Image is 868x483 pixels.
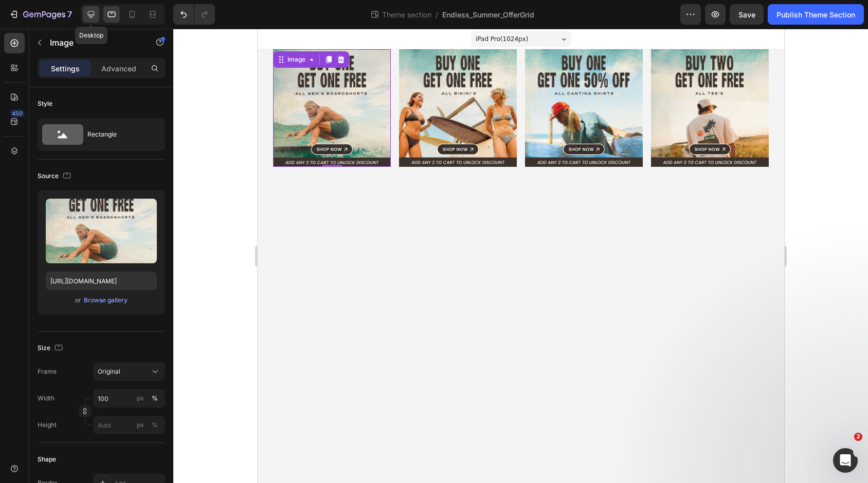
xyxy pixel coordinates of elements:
[51,63,80,74] p: Settings
[380,9,433,20] span: Theme section
[93,389,165,408] input: px%
[83,295,128,305] button: Browse gallery
[50,36,137,49] p: Image
[738,10,755,19] span: Save
[730,4,764,25] button: Save
[149,419,161,431] button: px
[84,296,128,305] div: Browse gallery
[98,367,120,376] span: Original
[10,109,25,118] div: 450
[4,4,77,25] button: 7
[854,433,862,441] span: 2
[134,392,147,404] button: %
[101,63,136,74] p: Advanced
[137,394,144,403] div: px
[38,455,56,464] div: Shape
[137,420,144,430] div: px
[46,272,157,290] input: https://example.com/image.jpg
[442,9,534,20] span: Endless_Summer_OfferGrid
[93,416,165,434] input: px%
[38,99,52,108] div: Style
[436,9,438,20] span: /
[93,362,165,381] button: Original
[38,341,65,355] div: Size
[833,448,858,473] iframe: Intercom live chat
[258,29,784,483] iframe: Design area
[776,9,855,20] div: Publish Theme Section
[768,4,864,25] button: Publish Theme Section
[75,294,81,306] span: or
[38,420,57,430] label: Height
[173,4,215,25] div: Undo/Redo
[87,123,150,146] div: Rectangle
[38,394,55,403] label: Width
[152,420,158,430] div: %
[46,199,157,263] img: preview-image
[67,8,72,21] p: 7
[38,367,57,376] label: Frame
[149,392,161,404] button: px
[134,419,147,431] button: %
[152,394,158,403] div: %
[38,169,73,183] div: Source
